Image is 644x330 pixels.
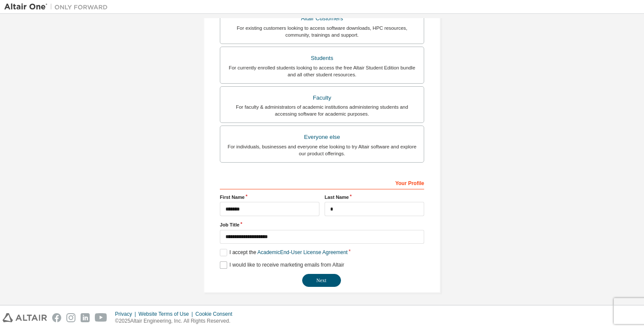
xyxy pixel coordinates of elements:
[257,249,347,255] a: Academic End-User License Agreement
[225,52,419,64] div: Students
[95,313,107,322] img: youtube.svg
[3,313,47,322] img: altair_logo.svg
[81,313,90,322] img: linkedin.svg
[4,3,112,11] img: Altair One
[115,311,138,317] div: Privacy
[220,249,347,256] label: I accept the
[225,104,419,117] div: For faculty & administrators of academic institutions administering students and accessing softwa...
[115,317,238,325] p: © 2025 Altair Engineering, Inc. All Rights Reserved.
[225,143,419,157] div: For individuals, businesses and everyone else looking to try Altair software and explore our prod...
[220,194,319,201] label: First Name
[225,25,419,38] div: For existing customers looking to access software downloads, HPC resources, community, trainings ...
[138,311,195,317] div: Website Terms of Use
[325,194,424,201] label: Last Name
[52,313,61,322] img: facebook.svg
[220,176,424,189] div: Your Profile
[225,13,419,25] div: Altair Customers
[66,313,75,322] img: instagram.svg
[225,92,419,104] div: Faculty
[220,261,344,269] label: I would like to receive marketing emails from Altair
[220,221,424,228] label: Job Title
[302,274,341,287] button: Next
[195,311,237,317] div: Cookie Consent
[225,64,419,78] div: For currently enrolled students looking to access the free Altair Student Edition bundle and all ...
[225,131,419,143] div: Everyone else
